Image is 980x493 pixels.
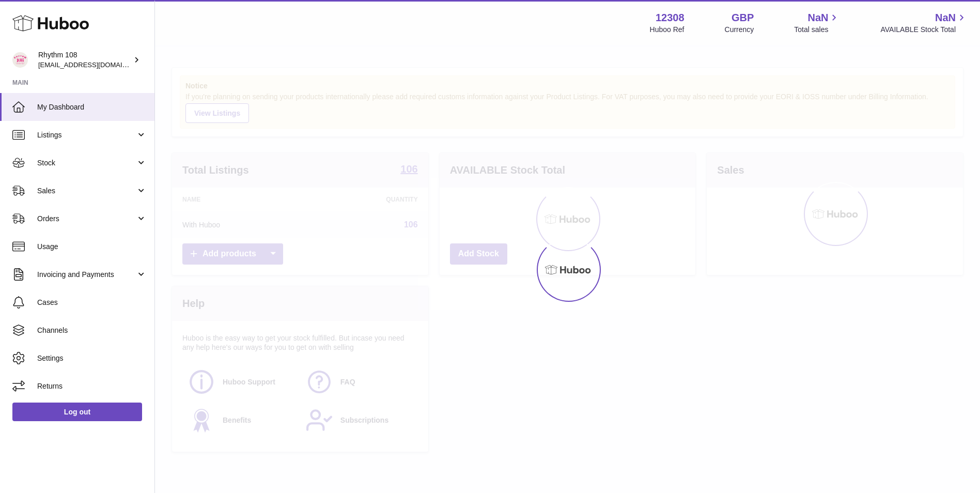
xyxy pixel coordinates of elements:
[37,102,147,112] span: My Dashboard
[880,11,968,35] a: NaN AVAILABLE Stock Total
[37,381,147,391] span: Returns
[37,186,136,196] span: Sales
[37,298,147,307] span: Cases
[12,403,142,421] a: Log out
[650,25,685,35] div: Huboo Ref
[37,270,136,280] span: Invoicing and Payments
[37,214,136,224] span: Orders
[37,242,147,252] span: Usage
[37,130,136,140] span: Listings
[12,52,28,68] img: internalAdmin-12308@internal.huboo.com
[725,25,754,35] div: Currency
[732,11,754,25] strong: GBP
[807,11,828,25] span: NaN
[794,25,840,35] span: Total sales
[37,158,136,168] span: Stock
[38,60,152,69] span: [EMAIL_ADDRESS][DOMAIN_NAME]
[37,326,147,335] span: Channels
[794,11,840,35] a: NaN Total sales
[935,11,956,25] span: NaN
[880,25,968,35] span: AVAILABLE Stock Total
[37,353,147,363] span: Settings
[38,50,131,70] div: Rhythm 108
[656,11,685,25] strong: 12308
